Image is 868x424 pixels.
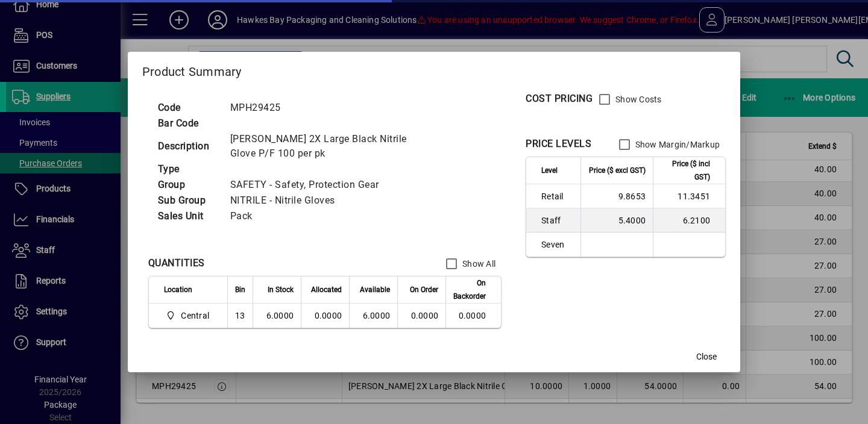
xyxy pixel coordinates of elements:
td: MPH29425 [224,100,444,116]
td: 6.2100 [653,208,725,232]
td: 11.3451 [653,184,725,208]
td: Group [152,177,224,193]
h2: Product Summary [128,52,740,87]
span: Price ($ excl GST) [589,164,646,177]
td: Sub Group [152,193,224,208]
td: 6.0000 [349,304,397,328]
span: Level [541,164,558,177]
label: Show Margin/Markup [633,139,720,151]
td: Type [152,161,224,177]
span: Close [696,351,717,363]
span: Bin [235,283,245,296]
span: 0.0000 [411,311,439,320]
span: On Order [410,283,438,296]
td: 0.0000 [301,304,349,328]
button: Close [687,346,726,367]
td: Description [152,131,224,161]
span: Allocated [311,283,342,296]
span: Staff [541,214,573,226]
td: Bar Code [152,116,224,131]
span: Central [181,310,209,322]
td: 13 [227,304,253,328]
td: NITRILE - Nitrile Gloves [224,193,444,208]
td: Code [152,100,224,116]
label: Show Costs [613,93,662,105]
span: Location [164,283,192,296]
td: 9.8653 [580,184,653,208]
td: Sales Unit [152,208,224,224]
span: Seven [541,238,573,251]
span: Available [360,283,390,296]
span: On Backorder [453,276,486,303]
td: 5.4000 [580,208,653,232]
div: COST PRICING [526,92,593,106]
td: [PERSON_NAME] 2X Large Black Nitrile Glove P/F 100 per pk [224,131,444,161]
span: Central [164,308,214,323]
td: Pack [224,208,444,224]
div: QUANTITIES [148,256,205,270]
td: SAFETY - Safety, Protection Gear [224,177,444,193]
span: Retail [541,190,573,202]
td: 6.0000 [253,304,301,328]
label: Show All [460,258,495,270]
td: 0.0000 [445,304,501,328]
span: Price ($ incl GST) [661,157,710,184]
span: In Stock [268,283,294,296]
div: PRICE LEVELS [526,137,591,151]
